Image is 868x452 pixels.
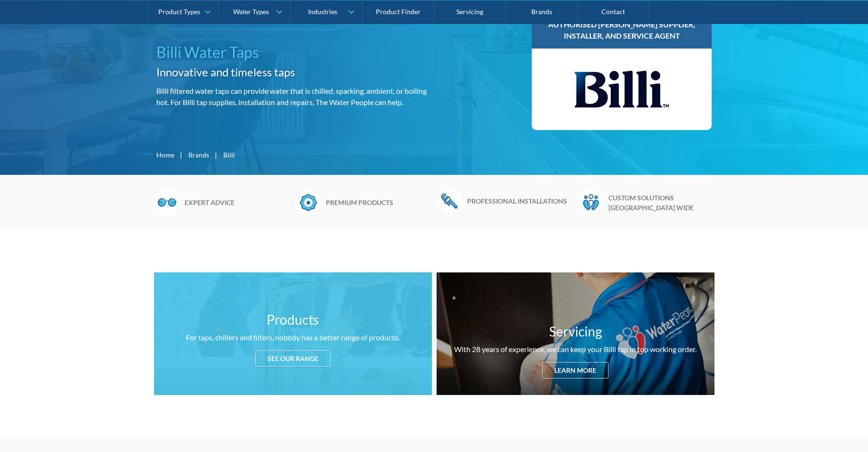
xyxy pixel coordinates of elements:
[326,197,432,207] h6: Premium products
[156,64,430,81] h2: Innovative and timeless taps
[185,197,291,207] h6: Expert advice
[156,150,174,160] a: Home
[308,8,337,16] div: Industries
[575,58,669,121] img: Billi
[608,193,714,213] h6: Custom solutions [GEOGRAPHIC_DATA] wide
[154,272,432,395] a: ProductsFor taps, chillers and filters, nobody has a better range of products.See our range
[295,189,321,215] img: Badge
[541,19,703,41] h3: Authorised [PERSON_NAME] supplier, installer, and service agent
[467,196,573,206] h6: Professional installations
[578,189,604,215] img: Waterpeople Symbol
[158,8,200,16] div: Product Types
[154,189,180,215] img: Glasses
[454,344,697,355] div: With 28 years of experience, we can keep your Billi tap in top working order.
[437,272,714,395] a: ServicingWith 28 years of experience, we can keep your Billi tap in top working order.Learn more
[156,85,430,108] p: Billi filtered water taps can provide water that is chilled, sparking, ambient, or boiling hot. F...
[214,149,219,160] div: |
[542,362,608,378] div: Learn more
[179,149,184,160] div: |
[188,150,209,160] a: Brands
[549,321,602,341] h3: Servicing
[267,310,319,329] h3: Products
[186,332,399,343] div: For taps, chillers and filters, nobody has a better range of products.
[437,189,462,213] img: Wrench
[255,350,331,367] div: See our range
[233,8,269,16] div: Water Types
[156,41,430,64] h1: Billi Water Taps
[223,150,235,160] div: Billi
